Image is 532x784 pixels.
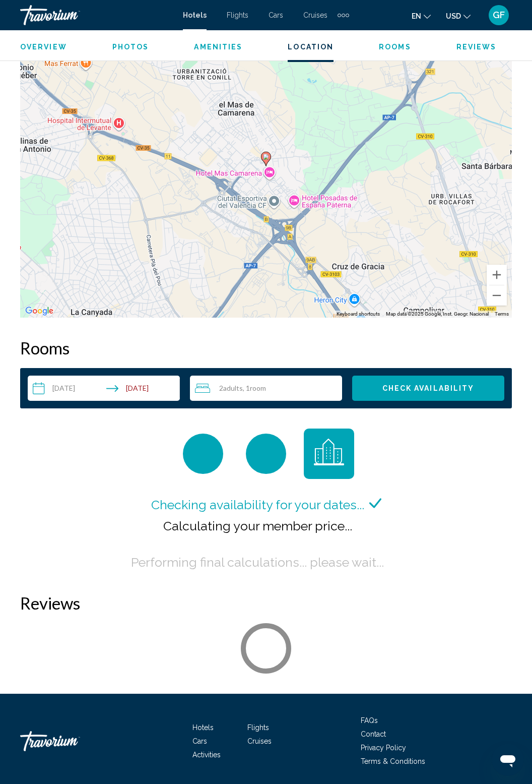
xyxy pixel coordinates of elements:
a: Contact [361,730,386,738]
span: 2 [219,384,243,392]
span: Check Availability [382,385,475,393]
a: FAQs [361,716,378,725]
span: Location [288,43,334,51]
button: Zoom in [487,265,507,285]
a: Terms [495,311,509,317]
button: Keyboard shortcuts [337,311,380,318]
a: Open this area in Google Maps (opens a new window) [23,305,56,318]
a: Travorium [20,5,173,25]
a: Activities [192,751,221,759]
button: Amenities [194,42,242,51]
span: Photos [112,43,149,51]
a: Cars [269,11,283,19]
span: Adults [223,384,243,392]
button: Check-in date: Oct 27, 2025 Check-out date: Oct 29, 2025 [28,376,180,401]
span: Overview [20,43,67,51]
span: GF [493,10,505,20]
a: Hotels [192,723,214,732]
a: Cars [192,737,207,745]
span: Map data ©2025 Google, Inst. Geogr. Nacional [386,311,489,317]
span: Room [250,384,266,392]
span: Checking availability for your dates... [151,497,364,512]
h2: Rooms [20,338,512,358]
span: Rooms [379,43,411,51]
button: User Menu [486,5,512,26]
a: Flights [227,11,248,19]
a: Travorium [20,726,121,756]
span: Performing final calculations... please wait... [131,555,384,570]
a: Cruises [247,737,272,745]
span: USD [446,12,461,20]
a: Flights [247,723,269,732]
a: Cruises [303,11,327,19]
button: Change currency [446,9,471,23]
button: Reviews [456,42,497,51]
button: Photos [112,42,149,51]
iframe: Button to launch messaging window [492,744,524,776]
button: Change language [412,9,431,23]
span: Amenities [194,43,242,51]
a: Hotels [183,11,207,19]
span: , 1 [243,384,266,392]
img: Google [23,305,56,318]
div: Search widget [28,376,504,401]
a: Privacy Policy [361,744,406,752]
button: Travelers: 2 adults, 0 children [190,376,342,401]
button: Location [288,42,334,51]
span: Calculating your member price... [163,518,352,533]
button: Rooms [379,42,411,51]
span: Reviews [456,43,497,51]
button: Overview [20,42,67,51]
h2: Reviews [20,593,512,613]
button: Extra navigation items [338,7,349,23]
button: Zoom out [487,285,507,306]
a: Terms & Conditions [361,757,425,765]
button: Check Availability [352,376,504,401]
span: en [412,12,421,20]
